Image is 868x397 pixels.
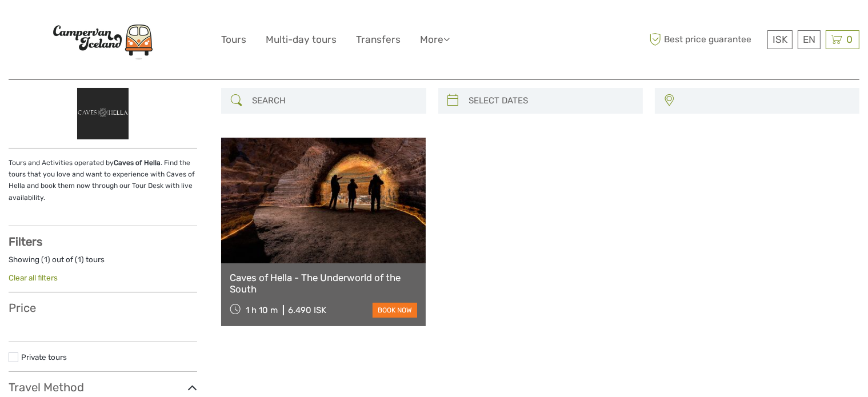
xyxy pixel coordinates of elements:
img: Scandinavian Travel [40,16,166,64]
a: book now [373,303,417,318]
a: More [420,31,450,48]
img: 38029-1_logo_thumbnail.png [77,88,129,139]
span: 0 [845,34,854,45]
div: Showing ( ) out of ( ) tours [9,254,197,272]
h3: Travel Method [9,380,197,394]
input: SEARCH [247,91,420,111]
span: ISK [773,34,787,45]
span: Best price guarantee [647,30,765,49]
div: EN [798,30,821,49]
a: Transfers [356,31,401,48]
a: Multi-day tours [266,31,337,48]
label: 1 [44,254,47,265]
input: SELECT DATES [465,91,637,111]
a: Caves of Hella - The Underworld of the South [230,272,417,295]
strong: Filters [9,235,42,248]
a: Private tours [21,352,67,362]
span: 1 h 10 m [246,305,278,315]
strong: Caves of Hella [114,159,161,167]
label: 1 [78,254,81,265]
a: Tours [221,31,246,48]
p: Tours and Activities operated by . Find the tours that you love and want to experience with Caves... [9,157,197,204]
h3: Price [9,301,197,315]
a: Clear all filters [9,273,58,282]
div: 6.490 ISK [288,305,326,315]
